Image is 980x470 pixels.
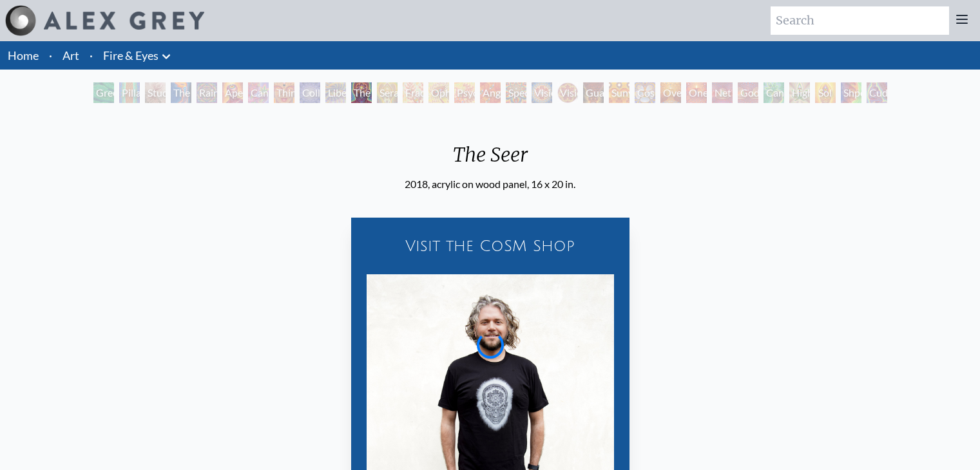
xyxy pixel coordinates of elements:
[351,82,372,103] div: The Seer
[738,82,758,103] div: Godself
[609,82,629,103] div: Sunyata
[405,143,575,176] div: The Seer
[222,82,243,103] div: Aperture
[480,82,501,103] div: Angel Skin
[403,82,423,103] div: Fractal Eyes
[428,82,449,103] div: Ophanic Eyelash
[557,82,578,103] div: Vision [PERSON_NAME]
[583,82,604,103] div: Guardian of Infinite Vision
[8,48,39,62] a: Home
[119,82,140,103] div: Pillar of Awareness
[506,82,526,103] div: Spectral Lotus
[815,82,836,103] div: Sol Invictus
[171,82,191,103] div: The Torch
[62,46,79,64] a: Art
[405,176,575,192] div: 2018, acrylic on wood panel, 16 x 20 in.
[145,82,166,103] div: Study for the Great Turn
[764,82,784,103] div: Cannafist
[377,82,398,103] div: Seraphic Transport Docking on the Third Eye
[93,82,114,103] div: Green Hand
[300,82,320,103] div: Collective Vision
[325,82,346,103] div: Liberation Through Seeing
[274,82,294,103] div: Third Eye Tears of Joy
[44,41,57,70] li: ·
[660,82,681,103] div: Oversoul
[197,82,217,103] div: Rainbow Eye Ripple
[532,82,552,103] div: Vision Crystal
[454,82,475,103] div: Psychomicrograph of a Fractal Paisley Cherub Feather Tip
[359,225,622,267] a: Visit the CoSM Shop
[712,82,733,103] div: Net of Being
[867,82,887,103] div: Cuddle
[686,82,707,103] div: One
[841,82,861,103] div: Shpongled
[771,6,949,35] input: Search
[635,82,655,103] div: Cosmic Elf
[248,82,269,103] div: Cannabis Sutra
[103,46,159,64] a: Fire & Eyes
[84,41,98,70] li: ·
[789,82,810,103] div: Higher Vision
